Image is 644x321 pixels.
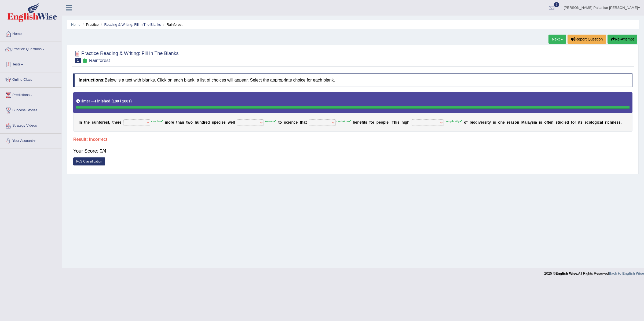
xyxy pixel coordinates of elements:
b: i [486,120,488,124]
b: e [289,120,291,124]
b: e [508,120,510,124]
b: i [563,120,565,124]
b: e [116,120,118,124]
b: i [597,120,598,124]
b: i [95,120,96,124]
b: T [392,120,394,124]
h5: Timer — [76,99,132,103]
b: w [188,120,191,124]
b: c [218,120,221,124]
strong: English Wise. [555,271,578,275]
b: e [355,120,357,124]
b: c [587,120,589,124]
b: e [549,120,551,124]
b: i [404,120,405,124]
b: s [513,120,515,124]
b: i [539,120,540,124]
button: Re-Attempt [608,35,637,44]
b: e [172,120,174,124]
a: PoS Classification [73,157,105,165]
b: h [407,120,409,124]
h2: Practice Reading & Writing: Fill In The Blanks [73,50,179,63]
b: , [109,120,110,124]
b: t [305,120,307,124]
a: Online Class [0,72,61,86]
b: s [616,120,619,124]
b: s [484,120,486,124]
b: b [353,120,355,124]
a: Success Stories [0,103,61,116]
b: f [547,120,548,124]
b: f [362,120,363,124]
b: i [493,120,494,124]
b: r [102,120,104,124]
a: Next » [548,35,566,44]
b: r [204,120,205,124]
b: d [561,120,563,124]
b: e [360,120,362,124]
b: e [379,120,381,124]
b: e [222,120,224,124]
b: t [558,120,559,124]
b: c [598,120,600,124]
b: o [371,120,373,124]
b: n [500,120,503,124]
b: l [385,120,386,124]
b: i [478,120,479,124]
b: f [369,120,371,124]
b: l [602,120,603,124]
b: e [104,120,106,124]
b: o [168,120,171,124]
b: c [294,120,296,124]
a: Home [0,27,61,40]
b: y [530,120,532,124]
b: t [548,120,549,124]
b: c [286,120,288,124]
small: Exam occurring question [82,58,88,63]
b: g [594,120,597,124]
b: o [589,120,591,124]
b: ) [130,99,132,103]
span: 1 [75,58,81,63]
button: Report Question [568,35,606,44]
b: i [578,120,579,124]
b: a [524,120,526,124]
b: r [373,120,374,124]
b: v [479,120,481,124]
b: l [234,120,235,124]
b: e [565,120,567,124]
b: e [216,120,218,124]
a: Predictions [0,88,61,101]
b: l [526,120,528,124]
b: s [284,120,286,124]
a: Practice Questions [0,42,61,55]
b: e [296,120,298,124]
b: t [84,120,85,124]
a: Home [71,23,80,27]
b: e [481,120,483,124]
b: t [579,120,580,124]
b: r [507,120,508,124]
b: r [483,120,484,124]
b: s [619,120,621,124]
b: n [551,120,554,124]
b: o [515,120,517,124]
b: a [535,120,537,124]
b: p [376,120,379,124]
b: h [301,120,303,124]
b: t [176,120,178,124]
b: d [475,120,478,124]
b: a [510,120,513,124]
small: Rainforest [89,58,110,63]
li: Rainforest [162,22,182,27]
b: r [171,120,172,124]
b: o [190,120,193,124]
b: t [300,120,301,124]
b: M [521,120,525,124]
b: o [592,120,595,124]
b: o [498,120,500,124]
b: f [571,120,572,124]
b: p [383,120,386,124]
b: n [80,120,82,124]
a: Back to English Wise [609,271,644,275]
